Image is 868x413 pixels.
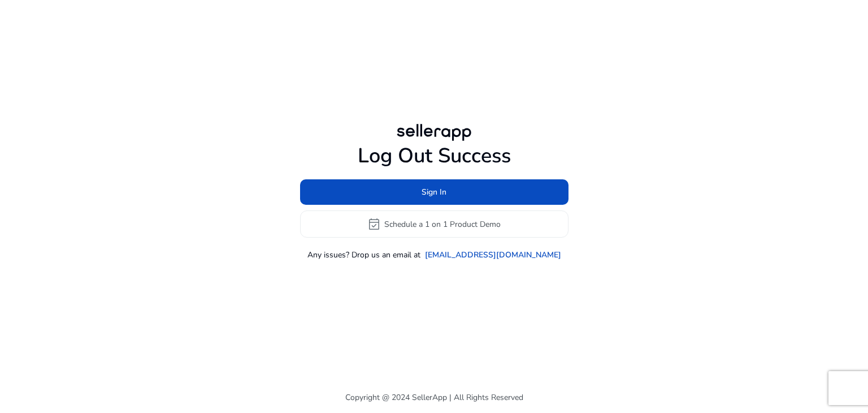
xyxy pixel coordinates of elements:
button: Sign In [300,179,568,205]
h1: Log Out Success [300,144,568,168]
button: event_availableSchedule a 1 on 1 Product Demo [300,210,568,238]
span: event_available [367,217,381,231]
span: Sign In [422,186,446,198]
a: [EMAIL_ADDRESS][DOMAIN_NAME] [425,249,561,261]
p: Any issues? Drop us an email at [307,249,420,261]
